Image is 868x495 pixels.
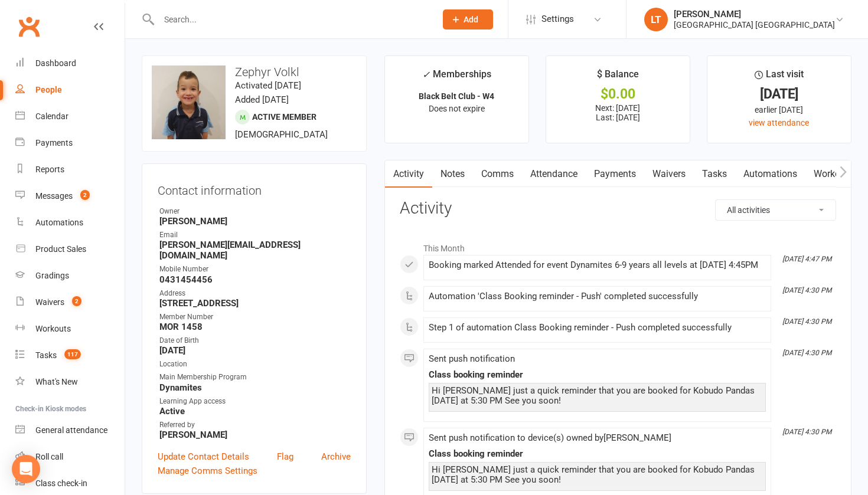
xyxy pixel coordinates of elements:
[152,65,357,78] h3: Zephyr Volkl
[35,165,64,174] div: Reports
[159,230,351,241] div: Email
[155,11,428,28] input: Search...
[159,288,351,299] div: Address
[429,370,766,380] div: Class booking reminder
[15,236,125,263] a: Product Sales
[782,317,831,326] i: [DATE] 4:30 PM
[422,69,430,80] i: ✓
[252,112,316,122] span: Active member
[15,183,125,209] a: Messages 2
[159,274,351,285] strong: 0431454456
[159,359,351,370] div: Location
[429,323,766,333] div: Step 1 of automation Class Booking reminder - Push completed successfully
[35,478,87,488] div: Class check-in
[35,218,83,227] div: Automations
[755,67,804,88] div: Last visit
[321,450,351,464] a: Archive
[15,209,125,236] a: Automations
[385,160,432,188] a: Activity
[805,160,862,188] a: Workouts
[15,289,125,316] a: Waivers 2
[35,271,69,280] div: Gradings
[235,94,289,105] time: Added [DATE]
[158,179,351,197] h3: Contact information
[429,353,515,364] span: Sent push notification
[159,298,351,309] strong: [STREET_ADDRESS]
[597,67,639,88] div: $ Balance
[15,263,125,289] a: Gradings
[159,312,351,323] div: Member Number
[517,432,671,443] span: to device(s) owned by [PERSON_NAME]
[159,335,351,346] div: Date of Birth
[159,419,351,431] div: Referred by
[15,316,125,342] a: Workouts
[15,369,125,395] a: What's New
[674,19,835,30] div: [GEOGRAPHIC_DATA] [GEOGRAPHIC_DATA]
[152,65,226,139] img: image1678742503.png
[159,430,351,440] strong: [PERSON_NAME]
[159,382,351,393] strong: Dynamites
[522,160,586,188] a: Attendance
[586,160,644,188] a: Payments
[35,425,107,435] div: General attendance
[557,88,679,100] div: $0.00
[473,160,522,188] a: Comms
[159,240,351,261] strong: [PERSON_NAME][EMAIL_ADDRESS][DOMAIN_NAME]
[35,297,64,307] div: Waivers
[749,118,809,127] a: view attendance
[159,372,351,383] div: Main Membership Program
[35,244,86,254] div: Product Sales
[277,450,293,464] a: Flag
[158,464,257,478] a: Manage Comms Settings
[158,450,249,464] a: Update Contact Details
[464,15,478,24] span: Add
[674,9,835,19] div: [PERSON_NAME]
[782,428,831,436] i: [DATE] 4:30 PM
[718,103,840,116] div: earlier [DATE]
[541,6,574,32] span: Settings
[35,350,57,360] div: Tasks
[35,138,73,147] div: Payments
[400,236,836,255] li: This Month
[400,199,836,218] h3: Activity
[12,455,40,483] div: Open Intercom Messenger
[235,129,328,140] span: [DEMOGRAPHIC_DATA]
[159,206,351,217] div: Owner
[15,103,125,130] a: Calendar
[235,80,301,91] time: Activated [DATE]
[159,264,351,275] div: Mobile Number
[429,449,766,459] div: Class booking reminder
[159,322,351,332] strong: MOR 1458
[735,160,805,188] a: Automations
[15,50,125,77] a: Dashboard
[443,9,493,29] button: Add
[429,432,671,443] span: Sent push notification
[35,452,63,461] div: Roll call
[694,160,735,188] a: Tasks
[432,465,763,485] div: Hi [PERSON_NAME] just a quick reminder that you are booked for Kobudo Pandas [DATE] at 5:30 PM Se...
[35,377,78,386] div: What's New
[644,8,668,31] div: LT
[35,112,68,121] div: Calendar
[72,296,81,306] span: 2
[419,91,494,101] strong: Black Belt Club - W4
[432,160,473,188] a: Notes
[159,216,351,227] strong: [PERSON_NAME]
[15,77,125,103] a: People
[782,349,831,357] i: [DATE] 4:30 PM
[15,444,125,470] a: Roll call
[80,190,90,200] span: 2
[718,88,840,100] div: [DATE]
[429,291,766,301] div: Automation 'Class Booking reminder - Push' completed successfully
[159,406,351,417] strong: Active
[35,58,76,68] div: Dashboard
[782,286,831,294] i: [DATE] 4:30 PM
[64,349,81,359] span: 117
[15,130,125,156] a: Payments
[429,104,485,113] span: Does not expire
[644,160,694,188] a: Waivers
[159,345,351,356] strong: [DATE]
[35,191,73,201] div: Messages
[15,156,125,183] a: Reports
[35,324,71,333] div: Workouts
